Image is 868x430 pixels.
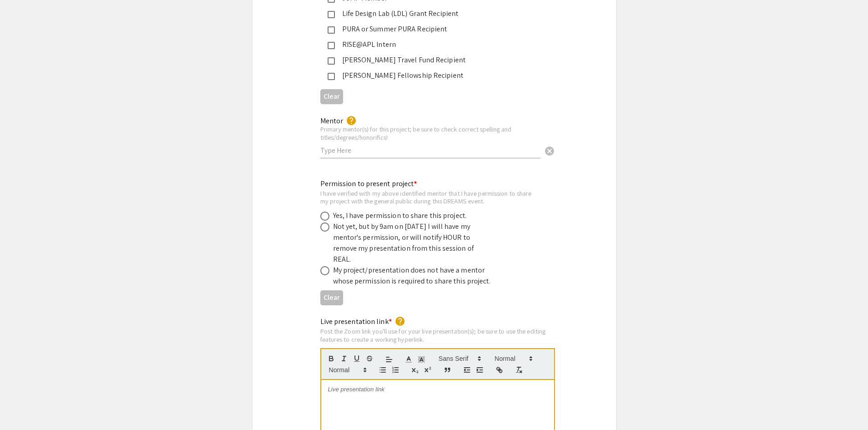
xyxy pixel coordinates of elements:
mat-icon: help [346,115,357,126]
button: Clear [320,89,343,104]
button: Clear [320,290,343,305]
div: Yes, I have permission to share this project. [333,210,467,221]
div: I have verified with my above identified mentor that I have permission to share my project with t... [320,189,534,205]
span: cancel [544,146,555,157]
div: Post the Zoom link you'll use for your live presentation(s); be sure to use the editing features ... [320,327,555,343]
button: Clear [540,141,559,159]
mat-label: Mentor [320,116,343,126]
div: PURA or Summer PURA Recipient [335,24,526,35]
div: RISE@APL Intern [335,39,526,50]
div: [PERSON_NAME] Fellowship Recipient [335,70,526,81]
div: Not yet, but by 9am on [DATE] I will have my mentor's permission, or will notify HOUR to remove m... [333,221,493,265]
iframe: Chat [7,389,39,423]
mat-label: Live presentation link [320,317,392,326]
mat-label: Permission to present project [320,179,417,188]
mat-icon: help [395,316,406,327]
div: My project/presentation does not have a mentor whose permission is required to share this project. [333,265,493,287]
input: Type Here [320,146,540,155]
div: Primary mentor(s) for this project; be sure to check correct spelling and titles/degrees/honorifics! [320,125,540,141]
div: Life Design Lab (LDL) Grant Recipient [335,8,526,19]
div: [PERSON_NAME] Travel Fund Recipient [335,55,526,66]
